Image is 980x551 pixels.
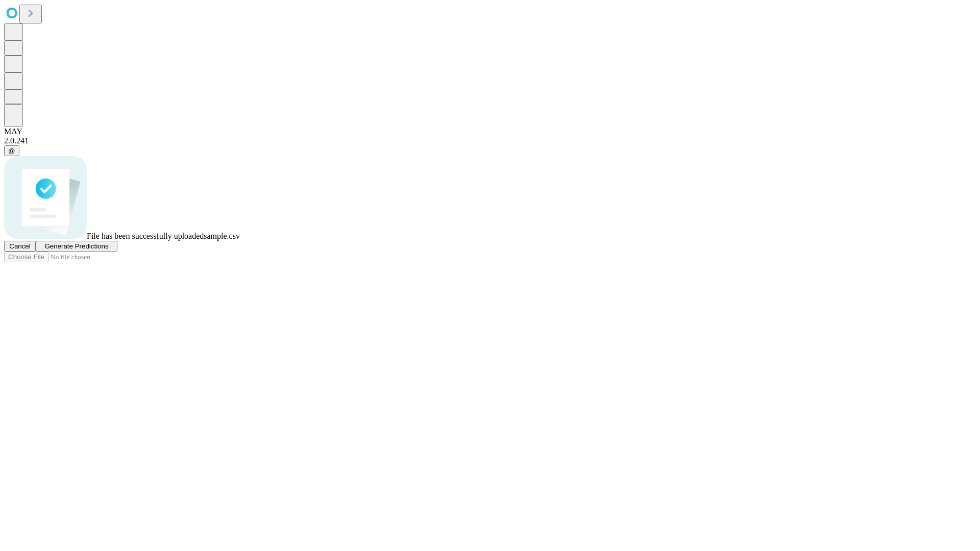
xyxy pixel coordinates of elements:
div: MAY [4,127,976,136]
span: File has been successfully uploaded [87,232,204,240]
button: @ [4,145,19,156]
button: Cancel [4,241,36,252]
span: Generate Predictions [44,242,108,250]
span: Cancel [9,242,31,250]
button: Generate Predictions [36,241,117,252]
span: sample.csv [204,232,240,240]
div: 2.0.241 [4,136,976,145]
span: @ [8,147,15,155]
